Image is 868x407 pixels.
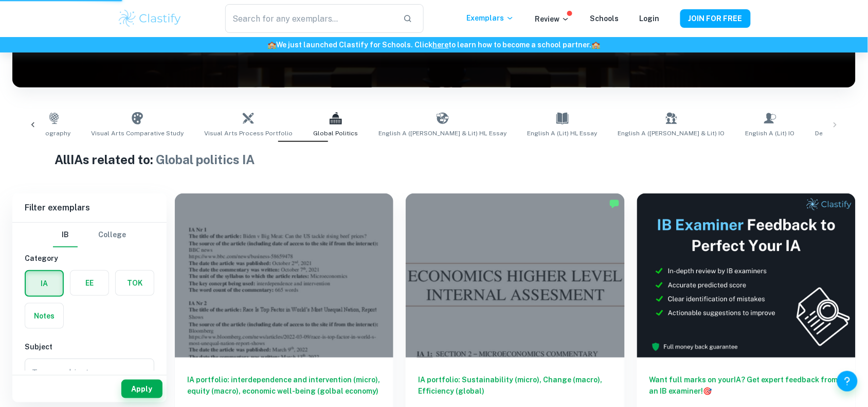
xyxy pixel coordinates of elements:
button: IA [26,271,63,296]
button: Open [136,366,151,380]
h6: We just launched Clastify for Schools. Click to learn how to become a school partner. [2,39,866,50]
p: Review [535,13,570,25]
p: Exemplars [466,12,514,24]
span: 🏫 [268,41,277,49]
img: Clastify logo [117,8,183,29]
span: Global politics IA [156,152,255,167]
a: here [433,41,449,49]
span: English A (Lit) HL Essay [527,129,598,138]
span: 🎯 [703,387,712,395]
div: Filter type choice [53,223,126,247]
button: Help and Feedback [837,371,858,392]
a: Login [640,14,660,23]
span: 🏫 [592,41,601,49]
span: English A ([PERSON_NAME] & Lit) IO [618,129,725,138]
button: IB [53,223,78,247]
h1: All IAs related to: [55,150,813,169]
h6: Subject [25,341,154,352]
img: Marked [609,199,620,209]
a: Schools [590,14,619,23]
input: Search for any exemplars... [225,4,395,33]
span: English A (Lit) IO [746,129,795,138]
h6: Category [25,253,154,264]
span: Global Politics [313,129,358,138]
button: Notes [25,304,63,328]
button: Apply [121,380,162,398]
h6: Want full marks on your IA ? Get expert feedback from an IB examiner! [649,374,843,397]
button: JOIN FOR FREE [680,9,751,28]
button: EE [70,271,109,295]
button: College [98,223,126,247]
span: Geography [37,129,70,138]
button: TOK [116,271,154,295]
span: Visual Arts Comparative Study [91,129,184,138]
span: Visual Arts Process Portfolio [204,129,293,138]
span: English A ([PERSON_NAME] & Lit) HL Essay [378,129,507,138]
img: Thumbnail [637,193,856,358]
h6: Filter exemplars [12,193,167,222]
